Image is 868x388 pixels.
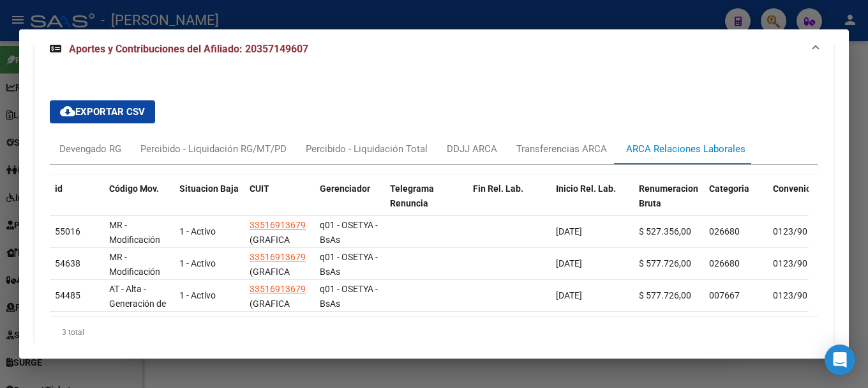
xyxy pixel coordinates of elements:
[109,284,166,323] span: AT - Alta - Generación de clave
[626,142,745,156] div: ARCA Relaciones Laborales
[825,345,855,375] div: Open Intercom Messenger
[390,183,434,208] span: Telegrama Renuncia
[179,290,216,300] span: 1 - Activo
[447,142,497,156] div: DDJJ ARCA
[55,183,63,194] span: id
[34,29,834,70] mat-expansion-panel-header: Aportes y Contribuciones del Afiliado: 20357149607
[639,290,691,300] span: $ 577.726,00
[320,284,378,309] span: q01 - OSETYA - BsAs
[250,299,308,338] span: (GRAFICA TEXTIL S. A. C. I Y F)
[69,43,308,55] span: Aportes y Contribuciones del Afiliado: 20357149607
[55,258,80,268] span: 54638
[556,258,582,268] span: [DATE]
[773,183,811,194] span: Convenio
[109,220,169,288] span: MR - Modificación de datos en la relación CUIT –CUIL
[34,70,834,379] div: Aportes y Contribuciones del Afiliado: 20357149607
[60,104,75,119] mat-icon: cloud_download
[473,183,523,194] span: Fin Rel. Lab.
[385,175,468,231] datatable-header-cell: Telegrama Renuncia
[315,175,385,231] datatable-header-cell: Gerenciador
[639,226,691,237] span: $ 527.356,00
[556,226,582,237] span: [DATE]
[639,183,698,208] span: Renumeracion Bruta
[250,183,269,194] span: CUIT
[709,183,749,194] span: Categoria
[320,183,370,194] span: Gerenciador
[59,142,121,156] div: Devengado RG
[60,106,145,118] span: Exportar CSV
[320,220,378,245] span: q01 - OSETYA - BsAs
[516,142,607,156] div: Transferencias ARCA
[468,175,551,231] datatable-header-cell: Fin Rel. Lab.
[179,226,216,237] span: 1 - Activo
[773,258,807,268] span: 0123/90
[250,252,306,262] span: 33516913679
[55,226,80,237] span: 55016
[634,175,704,231] datatable-header-cell: Renumeracion Bruta
[773,226,807,237] span: 0123/90
[773,290,807,300] span: 0123/90
[639,258,691,268] span: $ 577.726,00
[50,100,155,123] button: Exportar CSV
[50,316,818,348] div: 3 total
[55,290,80,300] span: 54485
[104,175,174,231] datatable-header-cell: Código Mov.
[250,284,306,294] span: 33516913679
[250,220,306,230] span: 33516913679
[709,258,740,268] span: 026680
[179,183,239,194] span: Situacion Baja
[306,142,428,156] div: Percibido - Liquidación Total
[140,142,287,156] div: Percibido - Liquidación RG/MT/PD
[50,175,104,231] datatable-header-cell: id
[250,267,308,306] span: (GRAFICA TEXTIL S. A. C. I Y F)
[109,183,159,194] span: Código Mov.
[320,252,378,277] span: q01 - OSETYA - BsAs
[709,226,740,237] span: 026680
[709,290,740,300] span: 007667
[179,258,216,268] span: 1 - Activo
[768,175,832,231] datatable-header-cell: Convenio
[250,235,308,274] span: (GRAFICA TEXTIL S. A. C. I Y F)
[244,175,315,231] datatable-header-cell: CUIT
[174,175,244,231] datatable-header-cell: Situacion Baja
[556,290,582,300] span: [DATE]
[704,175,768,231] datatable-header-cell: Categoria
[109,252,169,320] span: MR - Modificación de datos en la relación CUIT –CUIL
[556,183,616,194] span: Inicio Rel. Lab.
[551,175,634,231] datatable-header-cell: Inicio Rel. Lab.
